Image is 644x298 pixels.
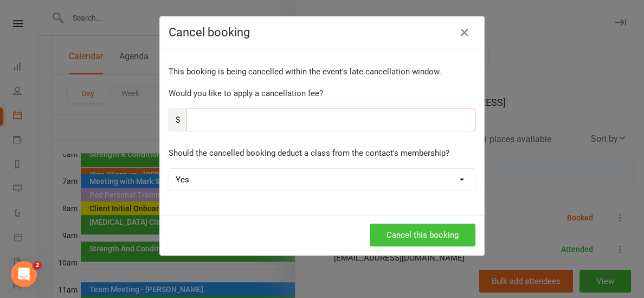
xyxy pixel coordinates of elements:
p: This booking is being cancelled within the event's late cancellation window. [169,65,475,78]
p: Would you like to apply a cancellation fee? [169,87,475,100]
h4: Cancel booking [169,26,475,39]
p: Should the cancelled booking deduct a class from the contact's membership? [169,147,475,160]
span: 2 [33,261,42,270]
button: Close [456,24,473,41]
span: $ [169,109,186,131]
iframe: Intercom live chat [11,261,37,287]
button: Cancel this booking [370,224,475,246]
